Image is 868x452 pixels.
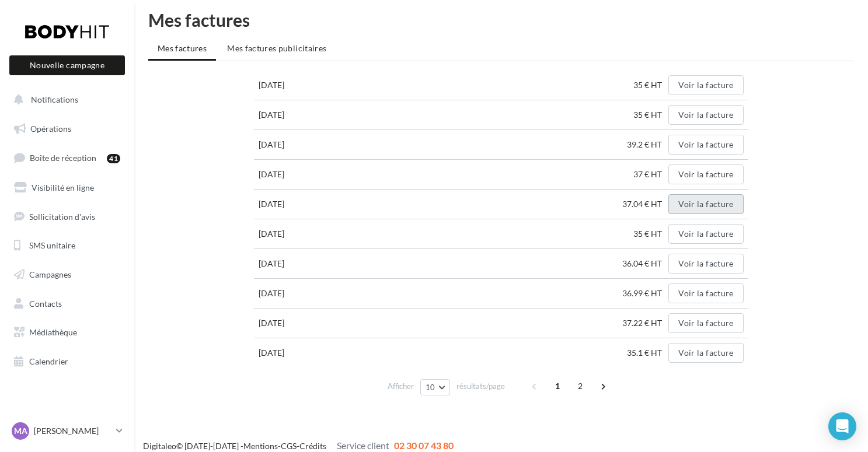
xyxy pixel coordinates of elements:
a: Visibilité en ligne [7,176,127,200]
a: CGS [281,441,297,451]
button: Voir la facture [668,75,743,95]
td: [DATE] [254,249,350,279]
span: Campagnes [29,269,71,279]
td: [DATE] [254,160,350,190]
span: 39.2 € HT [627,139,667,149]
a: Calendrier [7,349,127,374]
td: [DATE] [254,71,350,100]
span: 35 € HT [633,80,667,90]
span: Visibilité en ligne [32,183,94,192]
button: Voir la facture [668,105,743,125]
a: Digitaleo [143,441,176,451]
span: Médiathèque [29,327,77,337]
td: [DATE] [254,190,350,219]
h1: Mes factures [148,11,854,29]
a: Crédits [299,441,326,451]
span: résultats/page [456,381,505,392]
a: Mentions [243,441,278,451]
a: Campagnes [7,262,127,287]
button: Voir la facture [668,283,743,303]
span: SMS unitaire [29,240,75,250]
span: 02 30 07 43 80 [394,440,454,451]
a: Médiathèque [7,320,127,345]
span: Contacts [29,299,62,309]
span: 36.99 € HT [622,288,667,298]
span: Opérations [30,124,71,134]
div: Open Intercom Messenger [828,412,856,440]
span: Afficher [388,381,414,392]
span: Boîte de réception [30,153,96,163]
span: © [DATE]-[DATE] - - - [143,441,454,451]
a: Sollicitation d'avis [7,205,127,229]
button: Voir la facture [668,313,743,333]
a: MA [PERSON_NAME] [9,420,125,442]
button: Voir la facture [668,343,743,363]
span: 35 € HT [633,229,667,239]
button: Nouvelle campagne [9,55,125,75]
a: SMS unitaire [7,233,127,258]
td: [DATE] [254,100,350,130]
a: Boîte de réception41 [7,145,127,170]
span: 35.1 € HT [627,348,667,358]
span: 37.22 € HT [622,318,667,328]
span: Notifications [31,94,78,104]
span: 37.04 € HT [622,199,667,209]
span: MA [14,425,27,437]
span: 2 [571,377,590,395]
td: [DATE] [254,219,350,249]
span: Sollicitation d'avis [29,211,95,221]
button: Notifications [7,87,123,112]
span: Service client [337,440,389,451]
span: 36.04 € HT [622,258,667,268]
td: [DATE] [254,309,350,338]
button: Voir la facture [668,164,743,184]
a: Opérations [7,117,127,141]
span: 1 [548,377,567,395]
button: Voir la facture [668,194,743,214]
button: Voir la facture [668,254,743,274]
span: 10 [426,383,435,392]
span: Calendrier [29,356,68,366]
td: [DATE] [254,279,350,309]
span: 35 € HT [633,110,667,120]
div: 41 [107,154,120,163]
td: [DATE] [254,130,350,160]
span: Mes factures publicitaires [227,43,326,53]
td: [DATE] [254,338,350,368]
button: Voir la facture [668,135,743,155]
a: Contacts [7,292,127,316]
span: 37 € HT [633,169,667,179]
p: [PERSON_NAME] [34,425,111,437]
button: 10 [420,379,450,395]
button: Voir la facture [668,224,743,244]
